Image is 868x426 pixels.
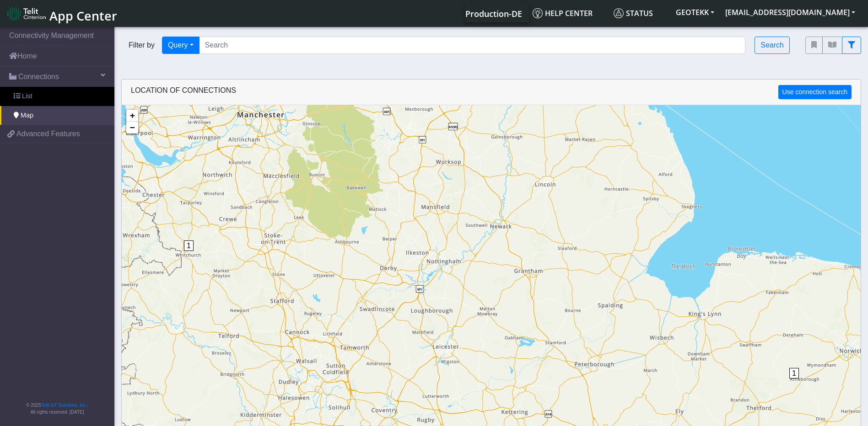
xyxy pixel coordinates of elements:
img: status.svg [614,8,624,18]
div: 1 [789,368,798,395]
span: 1 [184,240,194,251]
span: Status [614,8,653,18]
a: Status [610,4,670,22]
a: Zoom in [126,110,138,122]
div: 1 [184,240,193,268]
button: GEOTEKK [670,4,720,21]
input: Search... [199,37,746,54]
span: Filter by [121,40,162,51]
span: Connections [18,71,59,82]
button: Search [755,37,790,54]
button: [EMAIL_ADDRESS][DOMAIN_NAME] [720,4,861,21]
a: App Center [7,4,116,23]
div: LOCATION OF CONNECTIONS [122,80,861,105]
a: Telit IoT Solutions, Inc. [41,403,87,408]
span: Help center [533,8,593,18]
span: Advanced Features [16,128,80,139]
a: Your current platform instance [465,4,522,22]
button: Use connection search [778,85,852,99]
div: fitlers menu [805,37,861,54]
span: List [22,91,32,101]
span: 1 [789,368,799,378]
a: Zoom out [126,122,138,133]
a: Help center [529,4,610,22]
button: Query [162,37,199,54]
span: Map [21,111,33,121]
span: Production-DE [465,8,522,19]
img: knowledge.svg [533,8,543,18]
img: logo-telit-cinterion-gw-new.png [7,6,46,21]
span: App Center [49,7,117,24]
